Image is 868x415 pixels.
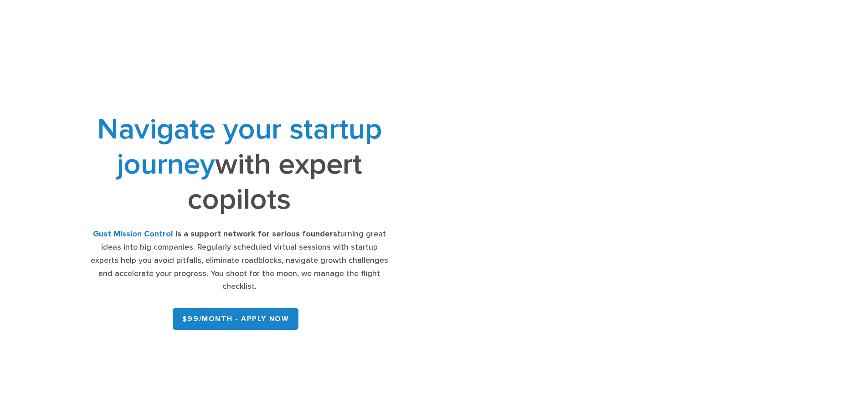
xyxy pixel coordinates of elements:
strong: Gust Mission Control [93,229,173,239]
h1: with expert copilots [89,112,390,217]
a: $99/month - APPLY NOW [173,308,299,330]
strong: is a support network for serious founders [175,229,337,239]
span: Navigate your startup journey [97,112,382,182]
div: turning great ideas into big companies. Regularly scheduled virtual sessions with startup experts... [89,228,390,293]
